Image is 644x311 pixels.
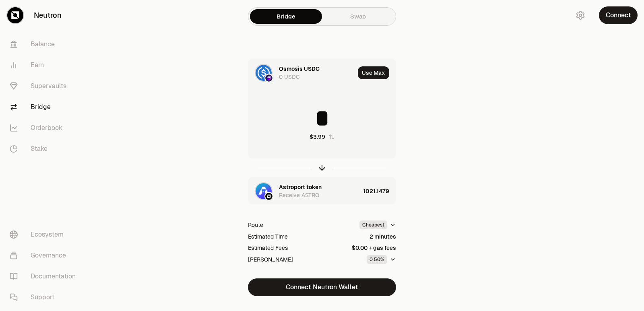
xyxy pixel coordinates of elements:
[322,9,394,24] a: Swap
[352,244,396,252] div: $0.00 + gas fees
[359,220,387,229] div: Cheapest
[256,65,272,81] img: USDC Logo
[3,245,87,266] a: Governance
[248,177,360,205] div: ASTRO LogoNeutron LogoAstroport tokenReceive ASTRO
[3,34,87,55] a: Balance
[279,191,319,199] div: Receive ASTRO
[3,55,87,76] a: Earn
[248,255,293,264] div: [PERSON_NAME]
[279,183,322,191] div: Astroport token
[248,244,288,252] div: Estimated Fees
[3,266,87,287] a: Documentation
[363,177,396,205] div: 1021.1479
[369,233,396,241] div: 2 minutes
[3,138,87,159] a: Stake
[248,59,355,87] div: USDC LogoOsmosis LogoOsmosis USDC0 USDC
[3,224,87,245] a: Ecosystem
[359,220,396,229] button: Cheapest
[248,177,396,205] button: ASTRO LogoNeutron LogoAstroport tokenReceive ASTRO1021.1479
[248,278,396,296] button: Connect Neutron Wallet
[248,221,263,229] div: Route
[3,287,87,308] a: Support
[367,255,387,264] div: 0.50%
[367,255,396,264] button: 0.50%
[248,233,288,241] div: Estimated Time
[310,133,325,141] div: $3.99
[358,66,389,79] button: Use Max
[3,76,87,97] a: Supervaults
[256,183,272,199] img: ASTRO Logo
[279,65,320,73] div: Osmosis USDC
[265,74,272,82] img: Osmosis Logo
[3,117,87,138] a: Orderbook
[599,6,638,24] button: Connect
[310,133,335,141] button: $3.99
[279,73,300,81] div: 0 USDC
[250,9,322,24] a: Bridge
[3,97,87,117] a: Bridge
[265,193,272,200] img: Neutron Logo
